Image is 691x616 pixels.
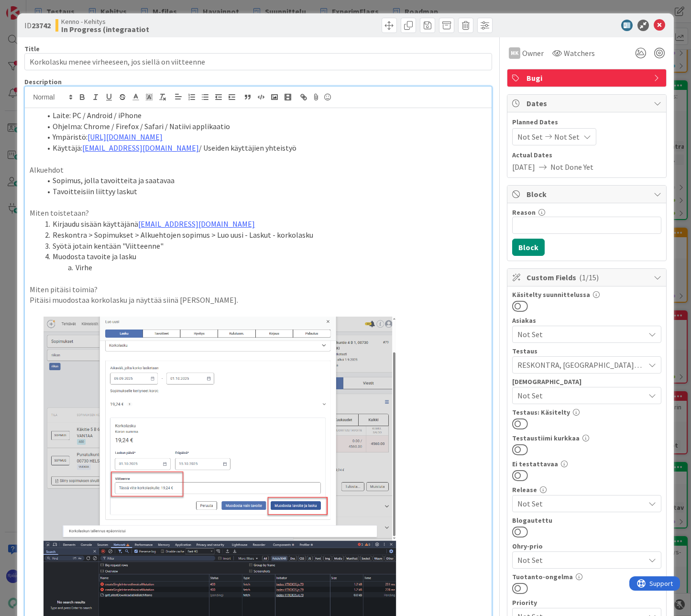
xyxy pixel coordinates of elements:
span: Bugi [526,72,649,84]
span: ID [24,20,51,31]
span: Not Set [517,553,640,567]
span: Owner [522,47,544,59]
span: Actual Dates [512,150,661,160]
span: Block [526,188,649,200]
span: Not Done Yet [550,161,593,173]
span: Not Set [517,390,645,401]
a: [EMAIL_ADDRESS][DOMAIN_NAME] [138,219,255,229]
p: Miten toistetaan? [30,208,487,219]
span: Not Set [517,131,543,143]
label: Title [24,44,40,53]
p: Pitäisi muodostaa korkolasku ja näyttää siinä [PERSON_NAME]. [30,295,487,306]
div: Priority [512,599,661,606]
li: Ohjelma: Chrome / Firefox / Safari / Natiivi applikaatio [41,121,487,132]
span: Watchers [564,47,595,59]
span: Custom Fields [526,272,649,283]
span: Dates [526,98,649,109]
div: [DEMOGRAPHIC_DATA] [512,378,661,385]
span: Support [20,1,44,13]
li: Ympäristö: [41,132,487,143]
div: Tuotanto-ongelma [512,573,661,580]
div: Release [512,486,661,493]
li: Kirjaudu sisään käyttäjänä [41,219,487,230]
span: [DATE] [512,161,535,173]
span: Planned Dates [512,117,661,127]
p: Alkuehdot [30,165,487,176]
div: Blogautettu [512,517,661,524]
button: Block [512,239,545,256]
span: Not Set [554,131,580,143]
span: Description [24,77,62,86]
span: Kenno - Kehitys [61,18,149,25]
li: Laite: PC / Android / iPhone [41,110,487,121]
div: Testaus [512,348,661,354]
li: Syötä jotain kentään "Viitteenne" [41,241,487,252]
p: Miten pitäisi toimia? [30,284,487,295]
div: Ei testattavaa [512,461,661,467]
div: Testaus: Käsitelty [512,409,661,416]
span: ( 1/15 ) [579,273,599,282]
span: RESKONTRA, [GEOGRAPHIC_DATA], [GEOGRAPHIC_DATA] [517,359,645,371]
div: Testaustiimi kurkkaa [512,435,661,441]
a: [EMAIL_ADDRESS][DOMAIN_NAME] [82,143,199,153]
li: Tavoitteisiin liittyy laskut [41,186,487,197]
li: Reskontra > Sopimukset > Alkuehtojen sopimus > Luo uusi - Laskut - korkolasku [41,230,487,241]
a: [URL][DOMAIN_NAME] [88,132,163,142]
div: Asiakas [512,317,661,324]
span: Not Set [517,498,645,509]
label: Reason [512,208,536,217]
b: In Progress (integraatiot [61,25,149,33]
div: MK [509,47,520,59]
li: Muodosta tavoite ja lasku [41,251,487,262]
span: Not Set [517,329,645,340]
li: Virhe [41,262,487,273]
div: Käsitelty suunnittelussa [512,291,661,298]
li: Käyttäjä: / Useiden käyttäjien yhteistyö [41,143,487,154]
li: Sopimus, jolla tavoitteita ja saatavaa [41,175,487,186]
b: 23742 [32,21,51,30]
div: Ohry-prio [512,543,661,550]
input: type card name here... [24,53,492,70]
